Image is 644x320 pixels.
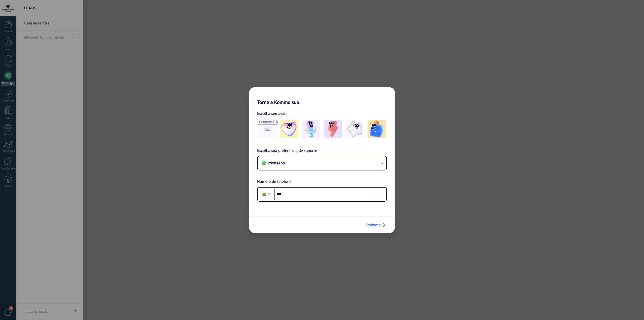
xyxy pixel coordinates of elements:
[258,156,386,170] button: WhatsApp
[302,120,320,138] img: -2.jpeg
[259,189,269,200] div: Brazil: + 55
[268,161,285,166] span: WhatsApp
[364,221,387,229] button: Próximo
[280,120,298,138] img: -1.jpeg
[366,223,381,227] span: Próximo
[257,179,291,185] span: Número de telefone
[346,120,364,138] img: -4.jpeg
[368,120,386,138] img: -5.jpeg
[257,148,317,154] span: Escolha sua preferência de suporte
[249,87,395,105] h2: Torne a Kommo sua
[257,110,289,117] span: Escolha seu avatar
[324,120,342,138] img: -3.jpeg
